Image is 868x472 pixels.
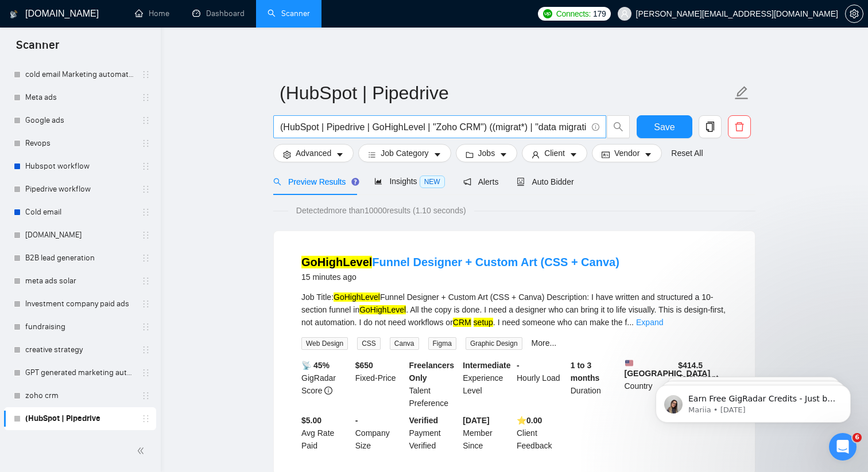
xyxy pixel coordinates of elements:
[407,359,461,409] div: Talent Preference
[299,359,353,409] div: GigRadar Score
[514,414,568,452] div: Client Feedback
[517,177,573,186] span: Auto Bidder
[625,359,711,378] b: [GEOGRAPHIC_DATA]
[368,150,376,159] span: bars
[514,359,568,409] div: Hourly Load
[568,359,622,409] div: Duration
[301,256,372,268] mark: GoHighLevel
[7,37,68,61] span: Scanner
[280,120,587,134] input: Search Freelance Jobs...
[728,122,750,132] span: delete
[135,9,169,18] a: homeHome
[301,291,727,329] div: Job Title: Funnel Designer + Custom Art (CSS + Canva) Description: I have written and structured ...
[25,178,134,201] a: Pipedrive workflow
[25,224,134,247] a: [DOMAIN_NAME]
[381,147,428,159] span: Job Category
[141,299,150,309] span: holder
[141,253,150,263] span: holder
[602,150,610,159] span: idcard
[654,120,675,134] span: Save
[522,144,587,162] button: userClientcaret-down
[636,318,663,327] a: Expand
[621,10,629,18] span: user
[644,150,652,159] span: caret-down
[25,86,134,109] a: Meta ads
[141,139,150,148] span: holder
[852,433,862,442] span: 6
[25,132,134,155] a: Revops
[141,231,150,240] span: holder
[374,177,382,185] span: area-chart
[571,361,600,383] b: 1 to 3 months
[845,5,863,23] button: setting
[336,150,344,159] span: caret-down
[607,122,629,132] span: search
[607,115,630,138] button: search
[324,387,332,395] span: info-circle
[141,414,150,423] span: holder
[463,178,471,186] span: notification
[141,162,150,171] span: holder
[543,9,552,18] img: upwork-logo.png
[407,414,461,452] div: Payment Verified
[25,338,134,361] a: creative strategy
[301,337,348,350] span: Web Design
[517,416,542,425] b: ⭐️ 0.00
[25,155,134,178] a: Hubspot workflow
[453,318,471,327] mark: CRM
[268,9,310,18] a: searchScanner
[355,361,373,370] b: $ 650
[10,5,18,24] img: logo
[728,115,751,138] button: delete
[141,93,150,102] span: holder
[671,147,703,159] a: Reset All
[829,433,857,461] iframe: Intercom live chat
[463,416,489,425] b: [DATE]
[592,144,662,162] button: idcardVendorcaret-down
[141,208,150,217] span: holder
[301,361,330,370] b: 📡 45%
[390,337,419,350] span: Canva
[409,416,439,425] b: Verified
[456,144,518,162] button: folderJobscaret-down
[357,337,381,350] span: CSS
[296,147,331,159] span: Advanced
[141,345,150,354] span: holder
[25,361,134,384] a: GPT generated marketing automations
[141,368,150,377] span: holder
[614,147,640,159] span: Vendor
[845,9,863,18] a: setting
[474,318,493,327] mark: setup
[192,9,245,18] a: dashboardDashboard
[627,318,634,327] span: ...
[569,150,578,159] span: caret-down
[556,7,591,20] span: Connects:
[544,147,565,159] span: Client
[699,115,722,138] button: copy
[374,177,444,186] span: Insights
[334,292,380,302] mark: GoHighLevel
[433,150,441,159] span: caret-down
[846,9,863,18] span: setting
[466,150,474,159] span: folder
[25,407,134,430] a: (HubSpot | Pipedrive
[625,359,633,367] img: 🇺🇸
[517,178,525,186] span: robot
[358,144,451,162] button: barsJob Categorycaret-down
[463,361,510,370] b: Intermediate
[301,416,321,425] b: $5.00
[420,175,445,188] span: NEW
[592,123,599,131] span: info-circle
[466,337,522,350] span: Graphic Design
[350,177,361,187] div: Tooltip anchor
[428,337,456,350] span: Figma
[280,79,732,107] input: Scanner name...
[734,85,749,100] span: edit
[25,247,134,270] a: B2B lead generation
[273,178,281,186] span: search
[532,150,540,159] span: user
[299,414,353,452] div: Avg Rate Paid
[478,147,495,159] span: Jobs
[141,185,150,194] span: holder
